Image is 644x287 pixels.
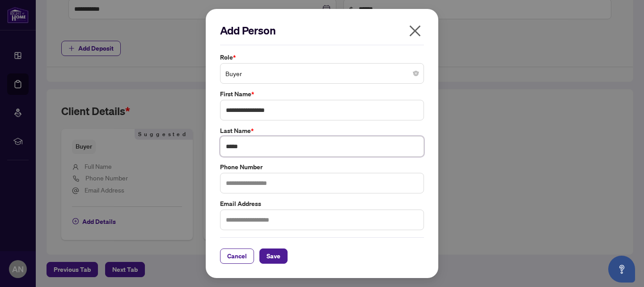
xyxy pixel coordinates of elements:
[220,248,254,264] button: Cancel
[220,199,424,209] label: Email Address
[408,24,422,38] span: close
[413,71,419,76] span: close-circle
[608,256,635,283] button: Open asap
[259,248,288,264] button: Save
[220,52,424,62] label: Role
[227,249,247,263] span: Cancel
[220,89,424,99] label: First Name
[225,65,419,82] span: Buyer
[220,162,424,172] label: Phone Number
[220,23,424,38] h2: Add Person
[220,126,424,136] label: Last Name
[267,249,280,263] span: Save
